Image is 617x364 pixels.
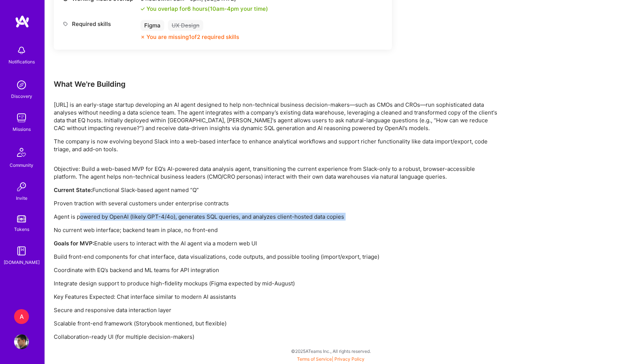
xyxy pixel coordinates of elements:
strong: Current State: [54,186,92,193]
p: Secure and responsive data interaction layer [54,306,499,314]
div: Figma [141,20,164,31]
div: Discovery [11,92,32,100]
div: A [14,309,29,324]
img: tokens [17,215,26,222]
p: Key Features Expected: Chat interface similar to modern AI assistants [54,293,499,301]
div: Required skills [63,20,137,28]
div: Invite [16,194,27,202]
div: Notifications [9,58,35,66]
div: Tokens [14,225,29,233]
p: Proven traction with several customers under enterprise contracts [54,199,499,207]
p: Agent is powered by OpenAI (likely GPT-4/4o), generates SQL queries, and analyzes client-hosted d... [54,213,499,221]
p: No current web interface; backend team in place, no front-end [54,226,499,234]
i: icon Check [141,7,145,11]
img: teamwork [14,110,29,125]
i: icon Tag [63,21,68,27]
strong: Goals for MVP: [54,240,94,247]
img: logo [15,15,30,28]
a: User Avatar [12,334,31,349]
div: [DOMAIN_NAME] [4,258,40,266]
span: | [297,356,364,362]
p: Enable users to interact with the AI agent via a modern web UI [54,239,499,247]
p: The company is now evolving beyond Slack into a web-based interface to enhance analytical workflo... [54,138,499,153]
div: You overlap for 6 hours ( your time) [146,5,268,13]
div: You are missing 1 of 2 required skills [146,33,239,41]
img: Invite [14,179,29,194]
div: UX Design [168,20,203,31]
span: 10am - 4pm [210,5,239,12]
div: What We're Building [54,79,499,89]
img: User Avatar [14,334,29,349]
p: Integrate design support to produce high-fidelity mockups (Figma expected by mid-August) [54,279,499,287]
a: Privacy Policy [334,356,364,362]
p: Coordinate with EQ’s backend and ML teams for API integration [54,266,499,274]
p: [URL] is an early-stage startup developing an AI agent designed to help non-technical business de... [54,101,499,132]
p: Collaboration-ready UI (for multiple decision-makers) [54,333,499,341]
p: Functional Slack-based agent named “Q” [54,186,499,194]
img: guide book [14,244,29,258]
p: Objective: Build a web-based MVP for EQ’s AI-powered data analysis agent, transitioning the curre... [54,165,499,181]
img: discovery [14,77,29,92]
img: bell [14,43,29,58]
img: Community [13,143,30,161]
a: Terms of Service [297,356,332,362]
a: A [12,309,31,324]
div: © 2025 ATeams Inc., All rights reserved. [44,342,617,360]
div: Missions [13,125,31,133]
p: Scalable front-end framework (Storybook mentioned, but flexible) [54,320,499,327]
p: Build front-end components for chat interface, data visualizations, code outputs, and possible to... [54,253,499,261]
div: Community [10,161,33,169]
i: icon CloseOrange [141,35,145,39]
